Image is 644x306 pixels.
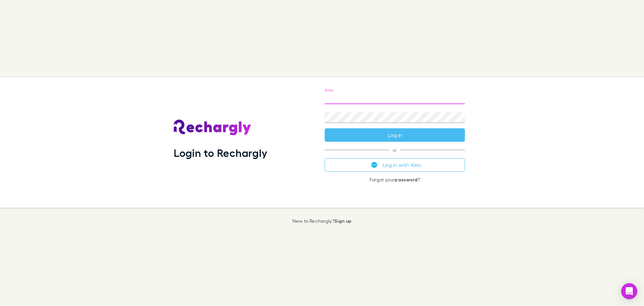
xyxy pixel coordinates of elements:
img: Rechargly's Logo [174,120,252,136]
button: Log in [325,128,465,142]
p: New to Rechargly? [292,218,352,224]
h1: Login to Rechargly [174,146,267,159]
button: Log in with Xero [325,158,465,172]
a: Sign up [334,218,352,224]
img: Xero's logo [371,162,377,168]
div: Open Intercom Messenger [621,283,637,299]
a: password [395,177,418,182]
p: Forgot your ? [325,177,465,182]
label: Email [325,87,334,92]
